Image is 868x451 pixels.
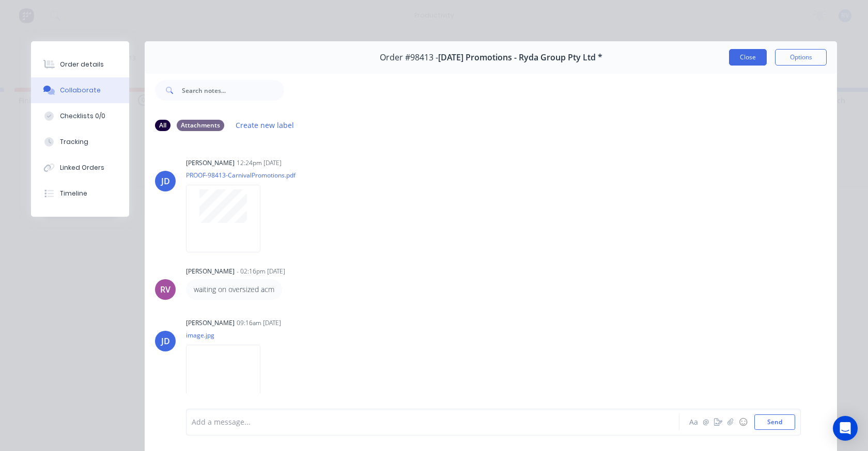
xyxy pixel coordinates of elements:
div: Tracking [60,137,88,147]
div: - 02:16pm [DATE] [237,267,285,276]
div: [PERSON_NAME] [186,318,235,328]
button: Linked Orders [31,155,129,181]
div: JD [161,335,170,347]
div: Open Intercom Messenger [833,416,858,441]
button: @ [700,416,712,428]
input: Search notes... [182,80,284,101]
button: Order details [31,52,129,77]
div: 09:16am [DATE] [237,318,281,328]
button: Create new label [230,118,300,132]
div: Collaborate [60,86,101,95]
div: Order details [60,60,104,69]
div: All [155,120,171,131]
button: Aa [687,416,700,428]
div: RV [160,283,171,296]
div: [PERSON_NAME] [186,267,235,276]
button: Collaborate [31,77,129,103]
div: [PERSON_NAME] [186,158,235,168]
button: Checklists 0/0 [31,103,129,129]
p: waiting on oversized acm [194,284,274,295]
p: image.jpg [186,331,271,340]
span: [DATE] Promotions - Ryda Group Pty Ltd * [438,53,602,62]
div: 12:24pm [DATE] [237,158,282,168]
button: ☺ [737,416,749,428]
div: Timeline [60,189,87,198]
button: Send [754,414,795,430]
span: Order #98413 - [380,53,438,62]
button: Timeline [31,181,129,206]
button: Close [729,49,767,66]
div: Attachments [177,120,224,131]
div: Checklists 0/0 [60,111,105,121]
button: Options [775,49,827,66]
div: JD [161,175,170,187]
div: Linked Orders [60,163,104,172]
button: Tracking [31,129,129,155]
p: PROOF-98413-CarnivalPromotions.pdf [186,171,296,180]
